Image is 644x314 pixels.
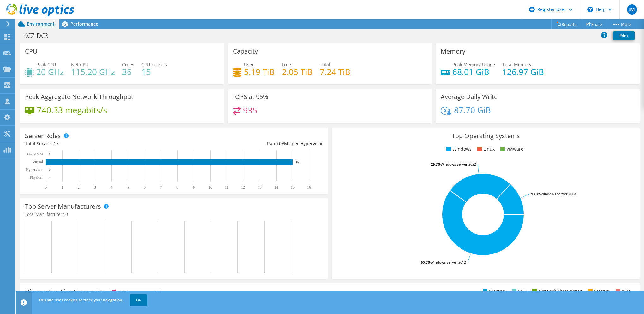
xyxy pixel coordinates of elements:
[25,140,174,147] div: Total Servers:
[39,297,123,303] span: This site uses cookies to track your navigation.
[27,152,43,156] text: Guest VM
[49,176,51,179] text: 0
[36,68,64,75] h4: 20 GHz
[241,185,245,189] text: 12
[441,162,476,166] tspan: Windows Server 2022
[25,211,323,218] h4: Total Manufacturers:
[61,185,63,189] text: 1
[71,61,88,67] span: Net CPU
[127,185,129,189] text: 5
[26,167,43,172] text: Hypervisor
[130,294,147,306] a: OK
[36,61,56,67] span: Peak CPU
[71,68,115,75] h4: 115.20 GHz
[176,185,178,189] text: 8
[502,68,544,75] h4: 126.97 GiB
[581,19,607,29] a: Share
[94,185,96,189] text: 3
[233,93,268,100] h3: IOPS at 95%
[614,288,632,295] li: IOPS
[193,185,195,189] text: 9
[160,185,162,189] text: 7
[445,146,472,153] li: Windows
[25,93,133,100] h3: Peak Aggregate Network Throughput
[510,288,527,295] li: CPU
[476,146,495,153] li: Linux
[320,68,350,75] h4: 7.24 TiB
[233,48,258,55] h3: Capacity
[110,185,112,189] text: 4
[421,260,431,265] tspan: 60.0%
[307,185,311,189] text: 16
[431,260,466,265] tspan: Windows Server 2012
[174,140,323,147] div: Ratio: VMs per Hypervisor
[25,203,101,210] h3: Top Server Manufacturers
[25,132,61,139] h3: Server Roles
[531,191,541,196] tspan: 13.3%
[282,68,313,75] h4: 2.05 TiB
[452,61,495,67] span: Peak Memory Usage
[78,185,80,189] text: 2
[37,107,107,113] h4: 740.33 megabits/s
[613,31,635,40] a: Print
[337,132,635,139] h3: Top Operating Systems
[122,61,134,67] span: Cores
[27,21,55,27] span: Environment
[21,32,58,39] h1: KCZ-DC3
[454,107,491,113] h4: 87.70 GiB
[627,4,637,15] span: JM
[279,141,282,147] span: 0
[587,7,593,12] svg: \n
[244,61,255,67] span: Used
[541,191,576,196] tspan: Windows Server 2008
[243,107,257,114] h4: 935
[551,19,581,29] a: Reports
[531,288,582,295] li: Network Throughput
[30,175,43,180] text: Physical
[110,288,160,296] span: IOPS
[452,68,495,75] h4: 68.01 GiB
[122,68,134,75] h4: 36
[320,61,330,67] span: Total
[441,48,465,55] h3: Memory
[54,141,59,147] span: 15
[291,185,295,189] text: 15
[49,153,51,156] text: 0
[70,21,98,27] span: Performance
[274,185,278,189] text: 14
[441,93,498,100] h3: Average Daily Write
[431,162,441,166] tspan: 26.7%
[65,211,68,217] span: 0
[25,48,38,55] h3: CPU
[499,146,523,153] li: VMware
[45,185,47,189] text: 0
[587,288,610,295] li: Latency
[208,185,212,189] text: 10
[141,61,167,67] span: CPU Sockets
[502,61,531,67] span: Total Memory
[258,185,262,189] text: 13
[607,19,636,29] a: More
[33,160,43,164] text: Virtual
[141,68,167,75] h4: 15
[144,185,146,189] text: 6
[296,160,299,164] text: 15
[244,68,275,75] h4: 5.19 TiB
[49,168,51,171] text: 0
[282,61,291,67] span: Free
[481,288,506,295] li: Memory
[225,185,229,189] text: 11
